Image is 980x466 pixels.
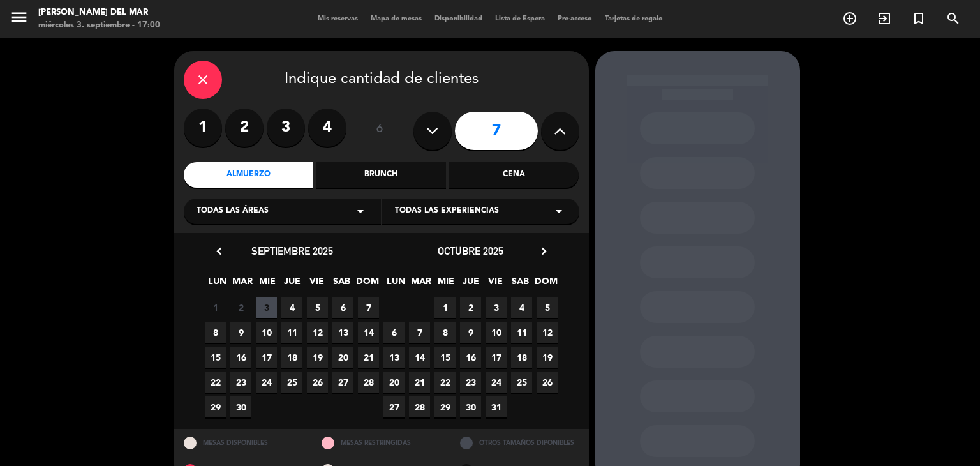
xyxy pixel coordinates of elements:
span: 3 [256,297,277,318]
span: 13 [383,347,405,368]
span: 27 [332,372,353,393]
span: 4 [511,297,532,318]
span: MAR [232,274,253,295]
div: miércoles 3. septiembre - 17:00 [38,19,160,32]
span: LUN [207,274,228,295]
label: 3 [267,109,305,147]
span: VIE [306,274,327,295]
span: 21 [358,347,379,368]
span: 24 [256,372,277,393]
span: DOM [356,274,377,295]
span: DOM [535,274,556,295]
span: 20 [332,347,353,368]
i: chevron_right [537,244,551,258]
span: 2 [460,297,481,318]
div: MESAS DISPONIBLES [174,429,313,456]
span: 14 [358,322,379,343]
span: 8 [205,322,226,343]
i: arrow_drop_down [353,204,368,219]
span: 2 [230,297,251,318]
span: 27 [383,396,405,417]
span: 9 [460,322,481,343]
i: add_circle_outline [842,11,857,26]
i: exit_to_app [877,11,892,26]
i: turned_in_not [911,11,926,26]
span: 17 [256,347,277,368]
span: Todas las experiencias [395,205,499,218]
span: 18 [281,347,302,368]
label: 1 [184,109,222,147]
span: 23 [230,372,251,393]
span: 7 [358,297,379,318]
button: menu [10,8,29,31]
span: 25 [281,372,302,393]
div: ó [359,109,401,153]
i: menu [10,8,29,27]
span: Tarjetas de regalo [598,15,669,22]
span: 5 [307,297,328,318]
span: 1 [434,297,456,318]
span: 4 [281,297,302,318]
span: 14 [409,347,430,368]
span: 11 [511,322,532,343]
span: 12 [537,322,558,343]
span: 5 [537,297,558,318]
span: 16 [460,347,481,368]
div: [PERSON_NAME] del Mar [38,6,160,19]
span: MAR [410,274,431,295]
span: 6 [332,297,353,318]
span: 31 [486,396,507,417]
span: 19 [537,347,558,368]
span: 15 [434,347,456,368]
span: VIE [485,274,506,295]
span: septiembre 2025 [251,244,333,257]
span: 23 [460,372,481,393]
span: 6 [383,322,405,343]
div: OTROS TAMAÑOS DIPONIBLES [450,429,589,456]
span: 30 [230,396,251,417]
span: 18 [511,347,532,368]
span: 26 [537,372,558,393]
label: 4 [308,109,346,147]
span: 8 [434,322,456,343]
span: 9 [230,322,251,343]
span: 7 [409,322,430,343]
span: JUE [281,274,302,295]
span: 30 [460,396,481,417]
span: 11 [281,322,302,343]
span: SAB [331,274,352,295]
span: 22 [434,372,456,393]
span: 1 [205,297,226,318]
i: chevron_left [212,244,226,258]
span: 3 [486,297,507,318]
span: 15 [205,347,226,368]
span: 17 [486,347,507,368]
i: arrow_drop_down [551,204,567,219]
span: 29 [205,396,226,417]
span: Lista de Espera [489,15,551,22]
span: MIE [256,274,278,295]
label: 2 [225,109,264,147]
span: 22 [205,372,226,393]
div: Indique cantidad de clientes [184,61,579,99]
span: Mis reservas [311,15,364,22]
span: Pre-acceso [551,15,598,22]
span: 28 [358,372,379,393]
span: SAB [510,274,531,295]
span: 13 [332,322,353,343]
span: 29 [434,396,456,417]
span: 16 [230,347,251,368]
span: 28 [409,396,430,417]
div: MESAS RESTRINGIDAS [312,429,450,456]
span: octubre 2025 [438,244,503,257]
i: search [946,11,961,26]
span: MIE [435,274,456,295]
span: 25 [511,372,532,393]
span: 19 [307,347,328,368]
div: Brunch [316,162,446,188]
span: 20 [383,372,405,393]
span: 10 [486,322,507,343]
span: 24 [486,372,507,393]
span: 21 [409,372,430,393]
i: close [195,72,211,87]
